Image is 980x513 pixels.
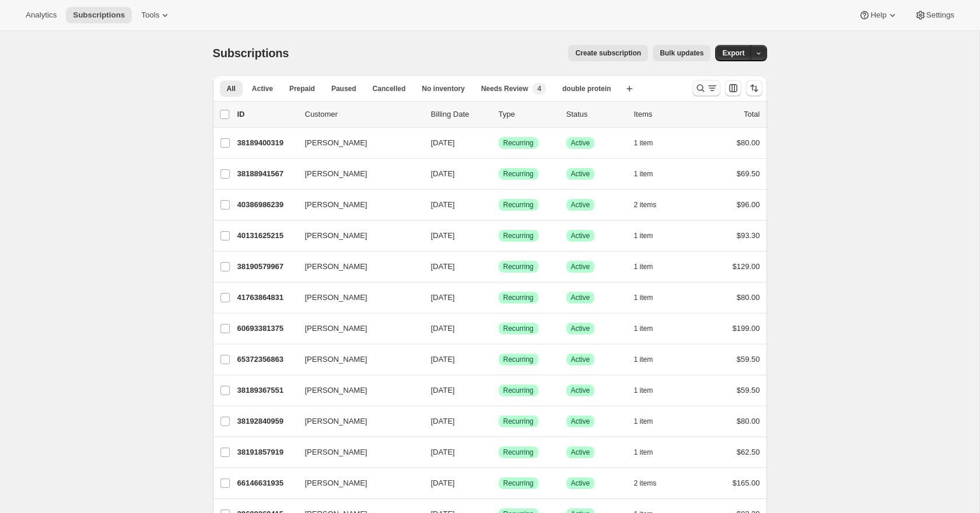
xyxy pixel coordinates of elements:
div: 38191857919[PERSON_NAME][DATE]SuccessRecurringSuccessActive1 item$62.50 [237,444,760,460]
div: IDCustomerBilling DateTypeStatusItemsTotal [237,109,760,120]
p: 60693381375 [237,323,296,334]
span: Active [571,138,590,148]
span: $199.00 [733,324,760,333]
span: Recurring [503,386,534,395]
span: Recurring [503,231,534,240]
p: Status [566,109,625,120]
span: $165.00 [733,479,760,487]
span: [DATE] [431,386,455,395]
div: 40131625215[PERSON_NAME][DATE]SuccessRecurringSuccessActive1 item$93.30 [237,228,760,244]
span: [PERSON_NAME] [305,477,367,489]
button: 1 item [634,444,666,460]
button: [PERSON_NAME] [298,381,415,400]
span: double protein [562,84,611,93]
p: 40386986239 [237,199,296,211]
p: 65372356863 [237,354,296,365]
span: Active [571,262,590,271]
span: Export [722,48,744,58]
button: Subscriptions [66,7,132,23]
button: 2 items [634,475,670,491]
div: 38190579967[PERSON_NAME][DATE]SuccessRecurringSuccessActive1 item$129.00 [237,259,760,275]
span: $93.30 [737,231,760,240]
span: 1 item [634,231,653,240]
div: 40386986239[PERSON_NAME][DATE]SuccessRecurringSuccessActive2 items$96.00 [237,197,760,213]
span: 1 item [634,448,653,457]
p: 66146631935 [237,477,296,489]
span: Active [571,355,590,364]
span: $80.00 [737,293,760,302]
p: 38189400319 [237,137,296,149]
button: Create subscription [568,45,648,61]
button: 1 item [634,289,666,306]
p: Billing Date [431,109,489,120]
span: [PERSON_NAME] [305,323,367,334]
span: Recurring [503,355,534,364]
span: [DATE] [431,262,455,271]
button: 1 item [634,382,666,399]
span: Paused [331,84,356,93]
span: Create subscription [575,48,641,58]
span: Recurring [503,324,534,333]
span: 1 item [634,262,653,271]
span: Analytics [26,11,57,20]
span: Active [252,84,273,93]
button: Export [715,45,751,61]
button: [PERSON_NAME] [298,350,415,369]
button: [PERSON_NAME] [298,443,415,462]
div: 38189400319[PERSON_NAME][DATE]SuccessRecurringSuccessActive1 item$80.00 [237,135,760,151]
span: [DATE] [431,324,455,333]
span: No inventory [422,84,464,93]
div: 38188941567[PERSON_NAME][DATE]SuccessRecurringSuccessActive1 item$69.50 [237,166,760,182]
span: [PERSON_NAME] [305,416,367,427]
button: [PERSON_NAME] [298,257,415,276]
span: Help [870,11,886,20]
span: [DATE] [431,355,455,364]
span: Tools [141,11,159,20]
p: Total [744,109,759,120]
span: Recurring [503,138,534,148]
span: Subscriptions [213,47,289,60]
span: Settings [926,11,954,20]
p: 38191857919 [237,446,296,458]
button: Settings [908,7,961,23]
p: 38188941567 [237,168,296,180]
span: Cancelled [373,84,406,93]
span: $69.50 [737,169,760,178]
button: Customize table column order and visibility [725,80,741,96]
span: [PERSON_NAME] [305,199,367,211]
span: Active [571,417,590,426]
button: Sort the results [746,80,762,96]
span: Bulk updates [660,48,703,58]
div: 38192840959[PERSON_NAME][DATE]SuccessRecurringSuccessActive1 item$80.00 [237,413,760,430]
span: Active [571,386,590,395]
span: [PERSON_NAME] [305,292,367,303]
span: Active [571,231,590,240]
span: [DATE] [431,417,455,425]
span: [DATE] [431,169,455,178]
button: Bulk updates [653,45,710,61]
p: 38192840959 [237,416,296,427]
span: $59.50 [737,355,760,364]
span: 1 item [634,417,653,426]
span: Recurring [503,417,534,426]
button: [PERSON_NAME] [298,134,415,152]
button: Analytics [19,7,64,23]
button: 1 item [634,413,666,430]
span: [PERSON_NAME] [305,230,367,242]
button: 1 item [634,259,666,275]
button: 1 item [634,320,666,337]
span: $80.00 [737,138,760,147]
button: [PERSON_NAME] [298,165,415,183]
span: 1 item [634,293,653,302]
span: Recurring [503,169,534,179]
span: [DATE] [431,293,455,302]
span: Recurring [503,479,534,488]
span: 2 items [634,200,657,210]
span: Recurring [503,293,534,302]
span: Needs Review [481,84,528,93]
span: [DATE] [431,200,455,209]
span: [PERSON_NAME] [305,354,367,365]
span: $80.00 [737,417,760,425]
p: Customer [305,109,422,120]
button: 1 item [634,351,666,368]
